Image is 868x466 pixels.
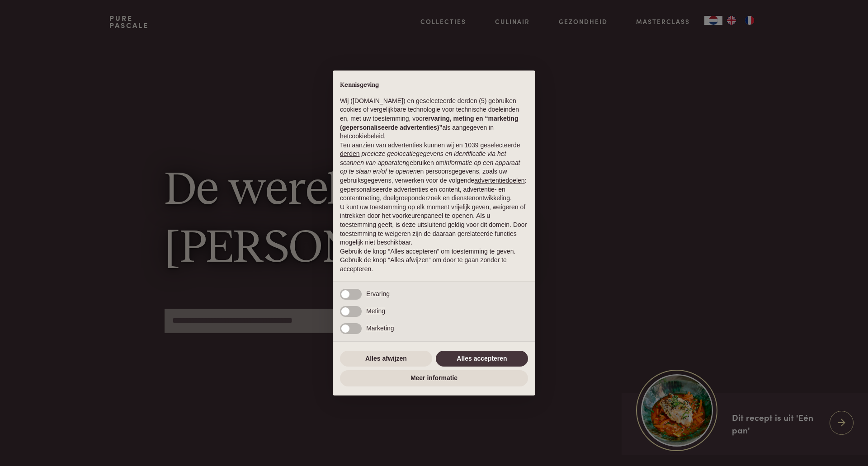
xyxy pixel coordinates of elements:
span: Marketing [366,325,394,332]
button: Meer informatie [340,370,528,386]
strong: ervaring, meting en “marketing (gepersonaliseerde advertenties)” [340,115,518,131]
em: precieze geolocatiegegevens en identificatie via het scannen van apparaten [340,150,506,166]
em: informatie op een apparaat op te slaan en/of te openen [340,159,520,175]
span: Meting [366,307,385,315]
p: Gebruik de knop “Alles accepteren” om toestemming te geven. Gebruik de knop “Alles afwijzen” om d... [340,247,528,274]
a: cookiebeleid [349,132,384,140]
button: Alles accepteren [436,351,528,367]
p: Wij ([DOMAIN_NAME]) en geselecteerde derden (5) gebruiken cookies of vergelijkbare technologie vo... [340,97,528,141]
button: advertentiedoelen [474,176,524,185]
button: Alles afwijzen [340,351,432,367]
p: Ten aanzien van advertenties kunnen wij en 1039 geselecteerde gebruiken om en persoonsgegevens, z... [340,141,528,203]
span: Ervaring [366,290,390,297]
button: derden [340,150,360,159]
h2: Kennisgeving [340,81,528,89]
p: U kunt uw toestemming op elk moment vrijelijk geven, weigeren of intrekken door het voorkeurenpan... [340,203,528,247]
